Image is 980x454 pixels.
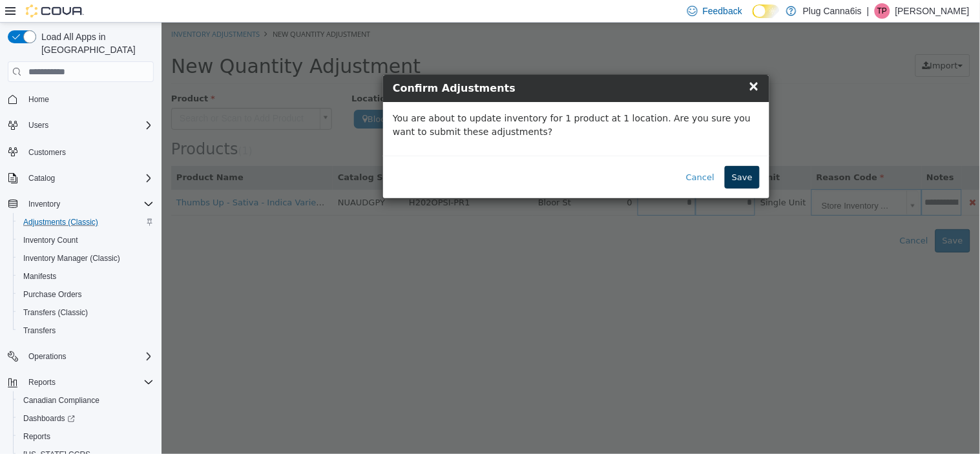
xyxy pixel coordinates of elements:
[18,305,154,320] span: Transfers (Classic)
[231,58,598,74] h4: Confirm Adjustments
[13,213,159,231] button: Adjustments (Classic)
[23,118,54,133] button: Users
[18,214,154,230] span: Adjustments (Classic)
[18,251,125,266] a: Inventory Manager (Classic)
[28,173,55,183] span: Catalog
[703,5,742,17] span: Feedback
[13,391,159,409] button: Canadian Compliance
[23,289,82,300] span: Purchase Orders
[3,347,159,366] button: Operations
[803,3,862,19] p: Plug Canna6is
[587,56,598,71] span: ×
[753,5,780,18] input: Dark Mode
[18,429,154,444] span: Reports
[18,393,154,408] span: Canadian Compliance
[23,196,154,212] span: Inventory
[23,413,75,424] span: Dashboards
[23,235,78,245] span: Inventory Count
[23,196,65,212] button: Inventory
[23,170,60,186] button: Catalog
[18,429,56,444] a: Reports
[23,145,71,160] a: Customers
[28,147,66,158] span: Customers
[23,271,56,282] span: Manifests
[13,267,159,285] button: Manifests
[28,377,56,387] span: Reports
[28,94,49,105] span: Home
[3,90,159,108] button: Home
[23,325,56,336] span: Transfers
[18,411,154,426] span: Dashboards
[3,195,159,213] button: Inventory
[28,199,60,209] span: Inventory
[18,287,87,302] a: Purchase Orders
[517,143,560,167] button: Cancel
[3,116,159,134] button: Users
[13,304,159,322] button: Transfers (Classic)
[23,253,120,263] span: Inventory Manager (Classic)
[18,214,103,230] a: Adjustments (Classic)
[23,91,154,107] span: Home
[23,375,61,390] button: Reports
[18,287,154,302] span: Purchase Orders
[18,305,93,320] a: Transfers (Classic)
[13,322,159,340] button: Transfers
[23,170,154,186] span: Catalog
[26,5,84,17] img: Cova
[563,143,598,167] button: Save
[23,349,154,364] span: Operations
[18,251,154,266] span: Inventory Manager (Classic)
[231,89,598,116] p: You are about to update inventory for 1 product at 1 location. Are you sure you want to submit th...
[23,349,72,364] button: Operations
[3,373,159,391] button: Reports
[23,143,154,160] span: Customers
[13,285,159,304] button: Purchase Orders
[23,375,154,390] span: Reports
[23,92,54,107] a: Home
[13,249,159,267] button: Inventory Manager (Classic)
[28,351,67,362] span: Operations
[895,3,970,19] p: [PERSON_NAME]
[18,232,154,248] span: Inventory Count
[23,307,88,318] span: Transfers (Classic)
[13,231,159,249] button: Inventory Count
[36,30,154,56] span: Load All Apps in [GEOGRAPHIC_DATA]
[875,3,890,19] div: Tianna Parks
[877,3,887,19] span: TP
[28,120,48,130] span: Users
[13,409,159,428] a: Dashboards
[18,269,61,284] a: Manifests
[3,169,159,187] button: Catalog
[18,232,83,248] a: Inventory Count
[23,431,50,442] span: Reports
[18,269,154,284] span: Manifests
[18,323,154,338] span: Transfers
[18,323,61,338] a: Transfers
[23,395,99,406] span: Canadian Compliance
[18,393,105,408] a: Canadian Compliance
[753,18,753,19] span: Dark Mode
[18,411,80,426] a: Dashboards
[23,118,154,133] span: Users
[3,142,159,161] button: Customers
[13,428,159,446] button: Reports
[867,3,870,19] p: |
[23,217,98,227] span: Adjustments (Classic)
